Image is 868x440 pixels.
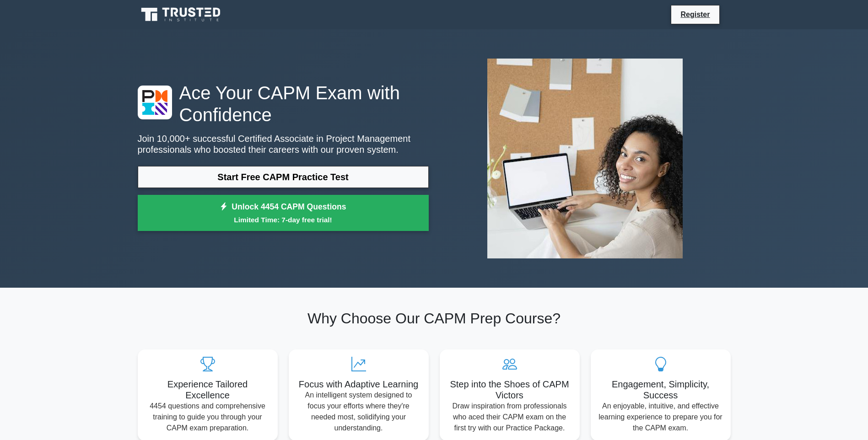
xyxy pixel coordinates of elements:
[296,379,421,390] h5: Focus with Adaptive Learning
[296,390,421,434] p: An intelligent system designed to focus your efforts where they're needed most, solidifying your ...
[598,379,723,401] h5: Engagement, Simplicity, Success
[138,166,429,188] a: Start Free CAPM Practice Test
[598,401,723,434] p: An enjoyable, intuitive, and effective learning experience to prepare you for the CAPM exam.
[149,215,417,225] small: Limited Time: 7-day free trial!
[447,379,572,401] h5: Step into the Shoes of CAPM Victors
[145,401,270,434] p: 4454 questions and comprehensive training to guide you through your CAPM exam preparation.
[138,195,429,231] a: Unlock 4454 CAPM QuestionsLimited Time: 7-day free trial!
[138,82,429,126] h1: Ace Your CAPM Exam with Confidence
[138,133,429,155] p: Join 10,000+ successful Certified Associate in Project Management professionals who boosted their...
[675,9,715,20] a: Register
[138,310,731,327] h2: Why Choose Our CAPM Prep Course?
[447,401,572,434] p: Draw inspiration from professionals who aced their CAPM exam on the first try with our Practice P...
[145,379,270,401] h5: Experience Tailored Excellence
